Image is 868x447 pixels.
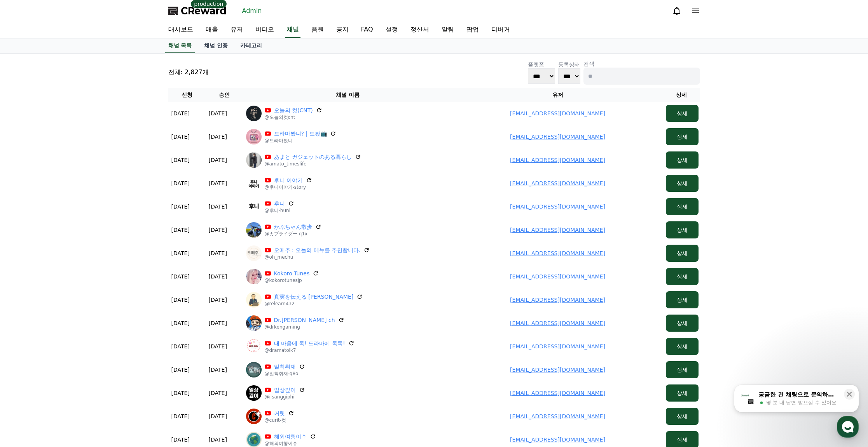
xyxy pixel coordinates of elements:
[666,151,699,169] button: 상세
[666,343,699,350] a: 상세
[249,22,280,38] a: 비디오
[209,203,227,210] p: [DATE]
[265,394,305,400] p: @ilsanggiphi
[265,184,312,190] p: @후니이야기-story
[583,60,700,68] p: 검색
[209,319,227,327] p: [DATE]
[666,273,699,280] a: 상세
[663,88,700,102] th: 상세
[460,22,485,38] a: 팝업
[265,324,344,330] p: @drkengaming
[209,436,227,444] p: [DATE]
[510,110,605,117] a: [EMAIL_ADDRESS][DOMAIN_NAME]
[485,22,516,38] a: 디버거
[171,412,190,420] p: [DATE]
[510,273,605,280] a: [EMAIL_ADDRESS][DOMAIN_NAME]
[224,22,249,38] a: 유저
[510,320,605,326] a: [EMAIL_ADDRESS][DOMAIN_NAME]
[510,297,605,303] a: [EMAIL_ADDRESS][DOMAIN_NAME]
[330,22,355,38] a: 공지
[265,370,305,377] p: @밀착취재-q8o
[209,343,227,350] p: [DATE]
[666,408,699,425] button: 상세
[666,338,699,355] button: 상세
[209,133,227,141] p: [DATE]
[171,343,190,350] p: [DATE]
[666,268,699,285] button: 상세
[246,292,262,308] img: 真実を伝える 正直 真太郎
[528,61,555,68] p: 플랫폼
[206,88,243,102] th: 승인
[246,385,262,401] img: 일상깊이
[198,38,234,53] a: 채널 인증
[404,22,435,38] a: 정산서
[209,389,227,397] p: [DATE]
[171,296,190,304] p: [DATE]
[510,180,605,186] a: [EMAIL_ADDRESS][DOMAIN_NAME]
[305,22,330,38] a: 음원
[265,417,294,423] p: @curit-컷
[209,366,227,374] p: [DATE]
[274,176,303,184] a: 후니 이야기
[274,316,335,324] a: Dr.[PERSON_NAME] ch
[666,128,699,145] button: 상세
[171,319,190,327] p: [DATE]
[265,254,370,260] p: @oh_mechu
[243,88,453,102] th: 채널 이름
[246,245,262,261] img: 오메추 : 오늘의 메뉴를 추천합니다.
[666,175,699,192] button: 상세
[209,226,227,234] p: [DATE]
[666,413,699,419] a: 상세
[168,68,209,77] p: 전체: 2,827개
[510,134,605,140] a: [EMAIL_ADDRESS][DOMAIN_NAME]
[171,133,190,141] p: [DATE]
[510,203,605,210] a: [EMAIL_ADDRESS][DOMAIN_NAME]
[274,409,285,417] a: 커릿
[246,409,262,424] img: 커릿
[209,179,227,187] p: [DATE]
[274,386,296,394] a: 일상깊이
[666,297,699,303] a: 상세
[666,134,699,140] a: 상세
[510,390,605,396] a: [EMAIL_ADDRESS][DOMAIN_NAME]
[379,22,404,38] a: 설정
[246,362,262,377] img: 밀착취재
[246,129,262,144] img: 드라마봤니? | 드봤📺
[274,339,345,347] a: 내 마음에 톡! 드라마에 톡톡!
[181,5,227,17] span: CReward
[666,221,699,238] button: 상세
[171,156,190,164] p: [DATE]
[246,269,262,284] img: Kokoro Tunes
[666,105,699,122] button: 상세
[209,110,227,117] p: [DATE]
[274,270,310,277] a: Kokoro Tunes
[274,363,296,370] a: 밀착취재
[265,440,316,447] p: @해외여행이슈
[265,114,322,120] p: @오늘의컷cnt
[265,137,336,144] p: @드라마봤니
[666,227,699,233] a: 상세
[265,231,321,237] p: @カブライダー-q1x
[209,273,227,280] p: [DATE]
[453,88,663,102] th: 유저
[435,22,460,38] a: 알림
[209,296,227,304] p: [DATE]
[666,203,699,210] a: 상세
[171,226,190,234] p: [DATE]
[274,246,361,254] a: 오메추 : 오늘의 메뉴를 추천합니다.
[666,384,699,402] button: 상세
[510,227,605,233] a: [EMAIL_ADDRESS][DOMAIN_NAME]
[666,315,699,332] button: 상세
[171,273,190,280] p: [DATE]
[246,176,262,191] img: 후니 이야기
[510,413,605,419] a: [EMAIL_ADDRESS][DOMAIN_NAME]
[666,361,699,378] button: 상세
[666,245,699,262] button: 상세
[171,249,190,257] p: [DATE]
[274,293,354,301] a: 真実を伝える [PERSON_NAME]
[510,250,605,256] a: [EMAIL_ADDRESS][DOMAIN_NAME]
[666,110,699,117] a: 상세
[666,437,699,443] a: 상세
[265,161,361,167] p: @amato_timeslife
[510,343,605,350] a: [EMAIL_ADDRESS][DOMAIN_NAME]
